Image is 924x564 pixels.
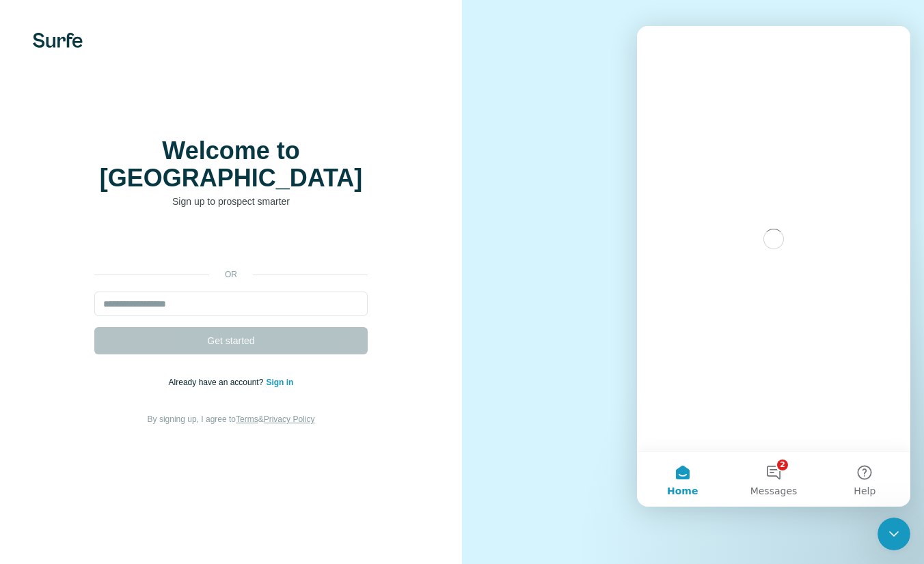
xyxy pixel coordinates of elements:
[878,518,910,550] iframe: Intercom live chat
[169,378,267,387] span: Already have an account?
[148,414,315,424] span: By signing up, I agree to &
[209,268,253,281] p: or
[266,378,293,387] a: Sign in
[87,229,375,259] iframe: “使用 Google 账号登录”按钮
[94,137,368,192] h1: Welcome to [GEOGRAPHIC_DATA]
[637,26,910,507] iframe: Intercom live chat
[236,414,258,424] a: Terms
[33,33,83,48] img: Surfe's logo
[264,414,315,424] a: Privacy Policy
[94,195,368,208] p: Sign up to prospect smarter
